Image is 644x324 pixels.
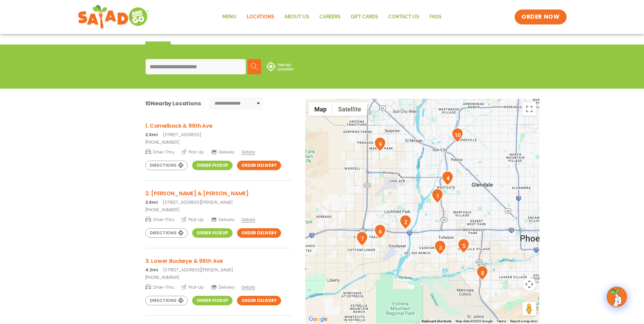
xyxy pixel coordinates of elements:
[241,149,255,155] span: Details
[241,217,255,222] span: Details
[241,284,255,290] span: Details
[145,284,174,290] span: Drive-Thru
[522,277,536,291] button: Map camera controls
[217,9,447,25] nav: Menu
[181,148,204,155] span: Pick-Up
[374,137,386,151] div: 9
[181,284,204,290] span: Pick-Up
[145,122,291,138] a: 1. Camelback & 99th Ave 2.5mi[STREET_ADDRESS]
[211,217,234,223] span: Delivery
[442,171,454,185] div: 4
[434,240,446,255] div: 3
[607,287,626,306] img: wpChatIcon
[192,161,233,170] a: Order Pickup
[307,315,329,324] img: Google
[374,224,386,239] div: 6
[78,3,149,31] img: new-SAG-logo-768×292
[346,9,383,25] a: GIFT CARDS
[515,10,566,24] a: ORDER NOW
[192,228,233,238] a: Order Pickup
[181,216,204,223] span: Pick-Up
[217,9,242,25] a: Menu
[145,132,158,138] strong: 2.5mi
[279,9,314,25] a: About Us
[145,207,291,213] a: [PHONE_NUMBER]
[145,139,291,145] a: [PHONE_NUMBER]
[145,267,158,273] strong: 4.2mi
[145,228,188,238] a: Directions
[145,257,291,273] a: 3. Lower Buckeye & 99th Ave 4.2mi[STREET_ADDRESS][PERSON_NAME]
[522,302,536,316] button: Drag Pegman onto the map to open Street View
[422,319,452,324] button: Keyboard shortcuts
[145,267,291,273] p: [STREET_ADDRESS][PERSON_NAME]
[314,9,346,25] a: Careers
[145,189,291,198] h3: 2. [PERSON_NAME] & [PERSON_NAME]
[521,13,559,21] span: ORDER NOW
[145,99,201,108] div: Nearby Locations
[211,284,234,290] span: Delivery
[237,228,281,238] a: Order Delivery
[309,102,332,116] button: Show street map
[452,128,463,142] div: 10
[145,100,151,107] span: 10
[458,238,470,253] div: 5
[145,189,291,205] a: 2. [PERSON_NAME] & [PERSON_NAME] 2.6mi[STREET_ADDRESS][PERSON_NAME]
[476,266,488,280] div: 8
[145,282,291,290] a: Drive-Thru Pick-Up Delivery Details
[383,9,424,25] a: Contact Us
[400,215,411,229] div: 2
[242,9,279,25] a: Locations
[251,63,258,70] img: search.svg
[431,188,443,203] div: 1
[145,257,291,265] h3: 3. Lower Buckeye & 99th Ave
[424,9,447,25] a: FAQs
[145,161,188,170] a: Directions
[456,319,493,323] span: Map data ©2025 Google
[145,199,291,205] p: [STREET_ADDRESS][PERSON_NAME]
[332,102,367,116] button: Show satellite imagery
[145,148,174,155] span: Drive-Thru
[145,216,174,223] span: Drive-Thru
[145,296,188,305] a: Directions
[145,122,291,130] h3: 1. Camelback & 99th Ave
[266,62,293,71] img: use-location.svg
[145,199,158,205] strong: 2.6mi
[145,147,291,155] a: Drive-Thru Pick-Up Delivery Details
[307,315,329,324] a: Open this area in Google Maps (opens a new window)
[145,214,291,223] a: Drive-Thru Pick-Up Delivery Details
[522,102,536,116] button: Toggle fullscreen view
[145,274,291,281] a: [PHONE_NUMBER]
[211,149,234,155] span: Delivery
[192,296,233,305] a: Order Pickup
[237,161,281,170] a: Order Delivery
[510,319,537,323] a: Report a map error
[356,231,368,246] div: 7
[237,296,281,305] a: Order Delivery
[497,319,506,323] a: Terms (opens in new tab)
[145,132,291,138] p: [STREET_ADDRESS]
